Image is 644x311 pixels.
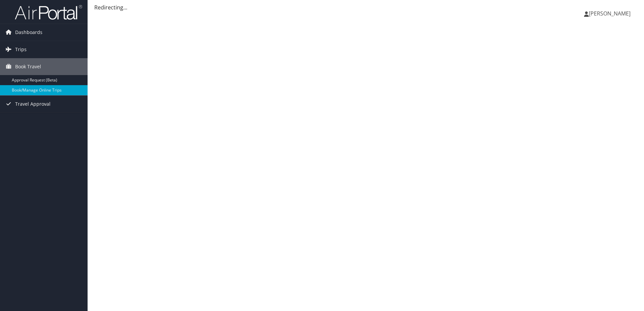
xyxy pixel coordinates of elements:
[15,41,27,58] span: Trips
[589,10,631,17] span: [PERSON_NAME]
[15,24,42,41] span: Dashboards
[15,4,82,20] img: airportal-logo.png
[15,96,51,112] span: Travel Approval
[94,3,637,11] div: Redirecting...
[15,58,41,75] span: Book Travel
[584,3,637,24] a: [PERSON_NAME]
